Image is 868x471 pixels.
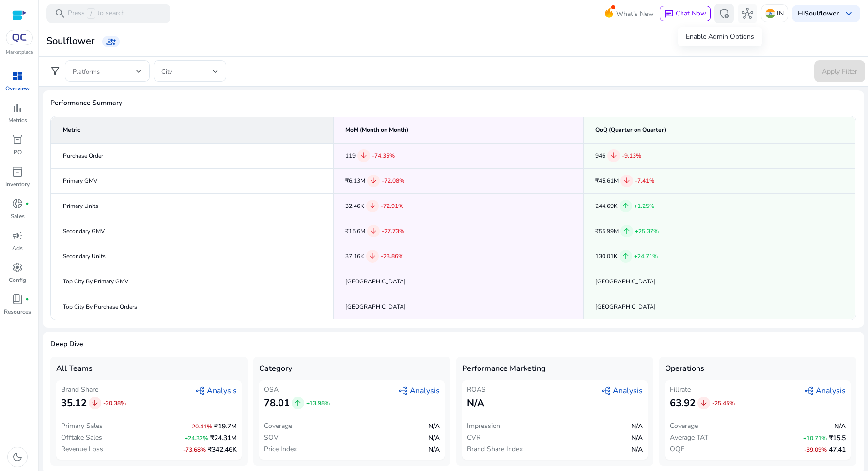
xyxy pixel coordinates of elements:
td: Primary GMV [51,168,334,193]
span: graph_2 [195,386,205,396]
span: -25.45% [712,399,735,407]
p: Inventory [5,180,30,189]
div: ₹45.61M [595,175,844,187]
span: 63.92 [670,397,696,410]
span: -39.09% [804,446,827,454]
span: Analysis [804,385,846,397]
span: -20.41% [189,423,212,430]
span: Revenue Loss [61,444,103,454]
span: group_add [106,37,116,46]
span: N/A [631,445,643,454]
span: Category [259,363,292,374]
span: arrow_downward [369,177,378,185]
span: arrow_downward [91,399,99,408]
td: Secondary Units [51,244,334,269]
span: N/A [834,422,846,431]
span: 35.12 [61,397,87,410]
span: Analysis [601,385,643,397]
p: Press to search [68,8,125,19]
h3: Soulflower [46,35,94,47]
td: Secondary GMV [51,219,334,244]
td: Top City By Primary GMV [51,269,334,294]
span: -9.13% [622,152,641,160]
span: Price Index [264,444,297,454]
span: campaign [12,230,23,241]
span: ₹15.5 [829,433,846,442]
span: graph_2 [804,386,814,396]
span: CVR [467,433,480,442]
td: Top City By Purchase Orders [51,294,334,319]
span: arrow_upward [622,227,631,235]
span: -72.08% [382,177,404,185]
span: ₹19.7M [214,422,237,431]
th: QoQ (Quarter on Quarter) [583,116,855,143]
span: -72.91% [381,202,403,210]
span: N/A [428,433,440,442]
td: Primary Units [51,193,334,219]
div: Enable Admin Options [678,27,762,46]
span: Brand Share Index [467,444,523,454]
span: filter_alt [49,65,61,77]
img: QC-logo.svg [11,34,28,42]
span: arrow_downward [359,151,368,160]
span: Coverage [264,421,292,431]
span: Average TAT [670,433,708,442]
p: Hi [798,10,839,17]
span: / [87,8,95,19]
span: arrow_downward [609,151,618,160]
span: N/A [467,397,484,410]
span: +1.25% [634,202,654,210]
span: inventory_2 [12,166,23,177]
div: 32.46K [345,200,572,212]
span: orders [12,134,23,146]
span: Deep Dive [50,339,856,349]
span: +24.32% [185,434,208,442]
button: chatChat Now [660,6,711,21]
span: arrow_upward [621,252,630,261]
p: IN [777,5,784,22]
span: fiber_manual_record [25,202,29,206]
img: in.svg [765,9,775,18]
span: Performance Marketing [462,363,546,374]
div: 37.16K [345,250,572,263]
div: ROAS [467,385,486,395]
span: Coverage [670,421,698,431]
span: -74.35% [372,152,395,160]
div: [GEOGRAPHIC_DATA] [345,302,572,312]
th: Metric [51,116,334,143]
span: graph_2 [398,386,408,396]
span: Analysis [398,385,440,397]
p: Metrics [8,116,27,125]
p: Resources [4,308,31,316]
span: arrow_downward [368,202,377,210]
span: donut_small [12,198,23,209]
span: arrow_downward [699,399,708,408]
div: 946 [595,149,844,162]
span: +10.71% [803,434,827,442]
span: Performance Summary [50,98,856,108]
p: Sales [11,212,25,221]
span: -20.38% [103,399,126,407]
span: 78.01 [264,397,290,410]
p: PO [14,148,22,157]
span: +24.71% [634,252,658,260]
span: 47.41 [829,445,846,454]
span: ₹24.31M [210,433,237,442]
span: Operations [665,363,704,374]
span: What's New [616,5,654,22]
span: N/A [631,422,643,431]
span: arrow_upward [294,399,302,408]
span: All Teams [56,363,93,374]
span: +25.37% [635,227,659,235]
div: 244.69K [595,200,844,212]
a: group_add [102,36,120,47]
b: Soulflower [805,9,839,18]
span: book_4 [12,294,23,305]
span: arrow_upward [621,202,630,210]
span: ₹342.46K [208,445,237,454]
span: settings [12,262,23,273]
div: OSA [264,385,330,395]
span: hub [742,8,753,19]
span: Primary Sales [61,421,103,431]
span: -27.73% [382,227,404,235]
